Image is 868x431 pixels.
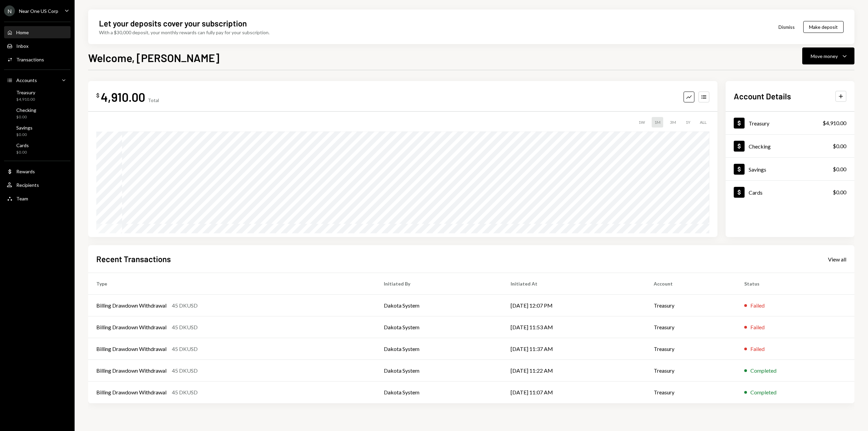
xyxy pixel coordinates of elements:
td: [DATE] 11:07 AM [502,381,646,403]
td: Dakota System [376,316,502,338]
a: Cards$0.00 [726,181,854,203]
div: Move money [811,53,838,60]
div: Billing Drawdown Withdrawal [96,367,166,375]
div: Rewards [16,169,35,174]
div: Billing Drawdown Withdrawal [96,323,166,331]
div: Recipients [16,182,39,188]
th: Type [88,273,376,295]
a: Team [4,192,71,204]
div: Cards [749,189,763,196]
div: Team [16,196,28,201]
div: View all [828,256,846,263]
div: $ [96,92,99,99]
td: Treasury [646,295,736,316]
td: Dakota System [376,381,502,403]
div: Failed [750,323,765,331]
div: Failed [750,345,765,353]
div: 1M [652,117,663,128]
div: 45 DKUSD [172,388,198,396]
a: Transactions [4,53,71,65]
th: Account [646,273,736,295]
div: 45 DKUSD [172,345,198,353]
div: $0.00 [16,132,33,138]
div: 45 DKUSD [172,323,198,331]
a: Treasury$4,910.00 [726,112,854,134]
th: Initiated At [502,273,646,295]
a: View all [828,255,846,263]
div: Accounts [16,77,37,83]
div: Savings [749,166,766,173]
div: N [4,5,15,16]
div: $0.00 [833,188,846,196]
div: $4,910.00 [823,119,846,127]
div: Billing Drawdown Withdrawal [96,301,166,310]
div: Failed [750,301,765,310]
div: Savings [16,125,33,131]
div: With a $30,000 deposit, your monthly rewards can fully pay for your subscription. [99,29,270,36]
div: 4,910.00 [101,89,145,104]
h2: Account Details [734,91,791,102]
div: Home [16,30,29,35]
td: [DATE] 12:07 PM [502,295,646,316]
div: Billing Drawdown Withdrawal [96,345,166,353]
div: Total [148,97,159,103]
td: Treasury [646,381,736,403]
th: Status [736,273,854,295]
div: $0.00 [16,114,36,120]
h1: Welcome, [PERSON_NAME] [88,51,219,64]
div: Completed [750,367,776,375]
td: Dakota System [376,338,502,360]
div: 45 DKUSD [172,301,198,310]
div: $0.00 [16,150,29,155]
td: Treasury [646,360,736,381]
td: Dakota System [376,295,502,316]
td: [DATE] 11:37 AM [502,338,646,360]
div: Transactions [16,57,44,62]
div: $4,910.00 [16,97,35,102]
td: Dakota System [376,360,502,381]
div: ALL [697,117,709,128]
div: Let your deposits cover your subscription [99,18,247,29]
td: Treasury [646,338,736,360]
div: $0.00 [833,165,846,173]
a: Inbox [4,40,71,52]
a: Treasury$4,910.00 [4,87,71,104]
button: Dismiss [770,19,803,35]
div: Billing Drawdown Withdrawal [96,388,166,396]
div: 1Y [683,117,693,128]
div: Treasury [16,90,35,95]
a: Accounts [4,74,71,86]
div: Near One US Corp [19,8,58,14]
a: Home [4,26,71,38]
div: $0.00 [833,142,846,150]
div: 1W [636,117,648,128]
a: Checking$0.00 [726,135,854,157]
div: Cards [16,142,29,148]
a: Savings$0.00 [4,123,71,139]
div: Inbox [16,43,28,49]
div: Checking [749,143,771,150]
button: Move money [802,47,854,64]
div: Checking [16,107,36,113]
a: Savings$0.00 [726,158,854,180]
th: Initiated By [376,273,502,295]
a: Cards$0.00 [4,140,71,157]
h2: Recent Transactions [96,253,171,265]
a: Rewards [4,165,71,177]
div: Treasury [749,120,769,126]
div: Completed [750,388,776,396]
td: [DATE] 11:53 AM [502,316,646,338]
td: Treasury [646,316,736,338]
button: Make deposit [803,21,844,33]
a: Recipients [4,179,71,191]
td: [DATE] 11:22 AM [502,360,646,381]
div: 3M [667,117,679,128]
div: 45 DKUSD [172,367,198,375]
a: Checking$0.00 [4,105,71,121]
